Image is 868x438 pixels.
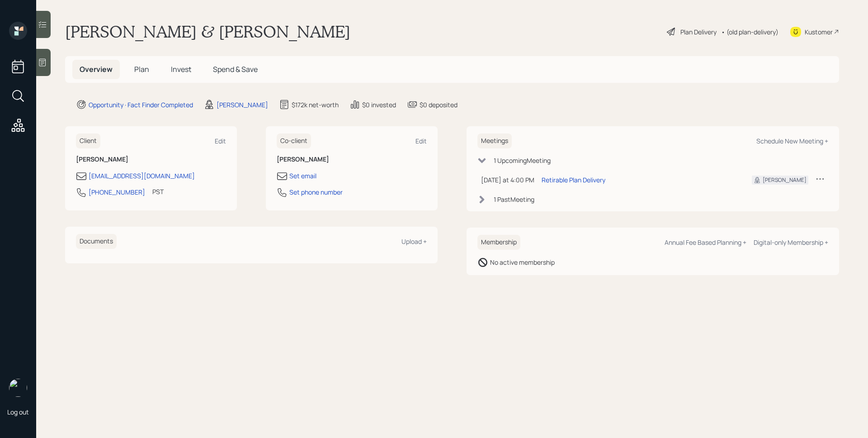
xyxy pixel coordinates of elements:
[89,187,145,197] div: [PHONE_NUMBER]
[481,175,534,185] div: [DATE] at 4:00 PM
[289,187,343,197] div: Set phone number
[680,27,717,37] div: Plan Delivery
[420,100,458,109] div: $0 deposited
[277,133,311,148] h6: Co-client
[494,156,551,165] div: 1 Upcoming Meeting
[665,238,746,247] div: Annual Fee Based Planning +
[65,22,350,42] h1: [PERSON_NAME] & [PERSON_NAME]
[401,237,427,246] div: Upload +
[362,100,396,109] div: $0 invested
[756,137,828,145] div: Schedule New Meeting +
[76,156,226,163] h6: [PERSON_NAME]
[477,235,520,250] h6: Membership
[215,137,226,145] div: Edit
[292,100,339,109] div: $172k net-worth
[152,187,164,196] div: PST
[217,100,268,109] div: [PERSON_NAME]
[76,234,117,249] h6: Documents
[134,64,149,74] span: Plan
[277,156,427,163] h6: [PERSON_NAME]
[213,64,258,74] span: Spend & Save
[89,171,195,181] div: [EMAIL_ADDRESS][DOMAIN_NAME]
[9,379,27,397] img: james-distasi-headshot.png
[89,100,193,109] div: Opportunity · Fact Finder Completed
[76,133,100,148] h6: Client
[415,137,427,145] div: Edit
[80,64,113,74] span: Overview
[763,176,807,184] div: [PERSON_NAME]
[721,27,778,37] div: • (old plan-delivery)
[289,171,316,181] div: Set email
[490,257,555,267] div: No active membership
[542,175,605,185] div: Retirable Plan Delivery
[494,195,534,204] div: 1 Past Meeting
[7,408,29,416] div: Log out
[171,64,191,74] span: Invest
[805,27,833,37] div: Kustomer
[754,238,828,247] div: Digital-only Membership +
[477,133,512,148] h6: Meetings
